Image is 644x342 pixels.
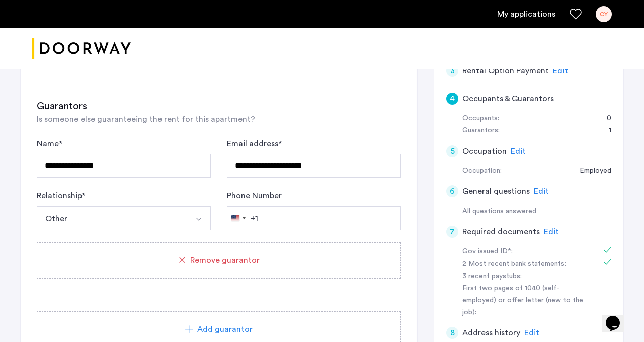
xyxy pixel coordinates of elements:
span: Add guarantor [197,323,253,335]
img: logo [32,30,131,67]
div: 5 [446,145,458,157]
button: Select option [187,206,211,230]
div: CY [596,6,612,22]
a: Cazamio logo [32,30,131,67]
h5: Occupants & Guarantors [462,93,554,105]
button: Selected country [227,207,258,230]
div: First two pages of 1040 (self-employed) or offer letter (new to the job): [462,283,589,319]
button: Select option [37,206,187,230]
h5: General questions [462,185,530,197]
a: My application [497,8,555,20]
span: Edit [511,147,526,155]
div: 6 [446,185,458,197]
h5: Required documents [462,226,540,238]
label: Relationship * [37,190,85,202]
span: Edit [524,329,539,337]
div: Gov issued ID*: [462,246,589,258]
h5: Rental Option Payment [462,64,549,77]
div: 4 [446,93,458,105]
div: Employed [570,165,611,177]
h5: Address history [462,327,520,339]
div: All questions answered [462,206,611,218]
a: Favorites [570,8,582,20]
div: 3 recent paystubs: [462,270,589,283]
label: Email address * [227,138,282,150]
div: 1 [599,125,611,137]
h3: Guarantors [37,99,401,113]
span: Edit [544,228,559,236]
div: 7 [446,226,458,238]
div: 3 [446,64,458,77]
span: Is someone else guaranteeing the rent for this apartment? [37,115,255,123]
span: Edit [534,187,549,195]
label: Phone Number [227,190,282,202]
label: Name * [37,138,62,150]
span: Remove guarantor [190,254,260,266]
img: arrow [195,215,203,223]
div: 0 [597,113,611,125]
div: 2 Most recent bank statements: [462,258,589,270]
div: 8 [446,327,458,339]
div: Occupation: [462,165,502,177]
iframe: chat widget [602,302,634,332]
div: Occupants: [462,113,499,125]
span: Edit [553,66,568,75]
h5: Occupation [462,145,507,157]
div: Guarantors: [462,125,500,137]
div: +1 [251,212,258,224]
